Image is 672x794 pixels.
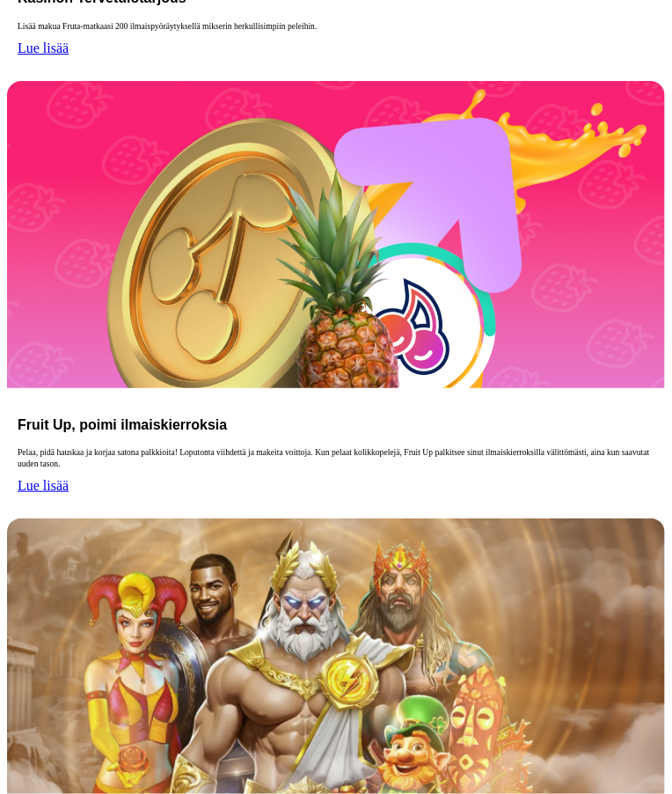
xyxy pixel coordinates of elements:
[18,40,69,55] a: Lue lisää
[18,21,654,33] p: Lisää makua Fruta-matkaasi 200 ilmaispyöräytyksellä mikserin herkullisimpiin peleihin.
[18,447,654,470] p: Pelaa, pidä hauskaa ja korjaa satona palkkioita! Loputonta viihdettä ja makeita voittoja. Kun pel...
[7,81,665,388] img: Fruit Up, poimi ilmaiskierroksia
[18,478,69,493] a: Lue lisää
[18,416,654,433] h3: Fruit Up, poimi ilmaiskierroksia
